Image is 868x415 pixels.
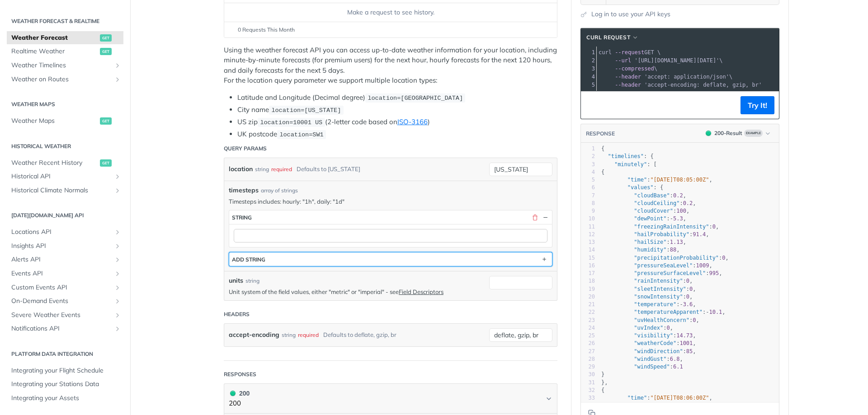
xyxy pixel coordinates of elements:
div: 6 [581,184,595,191]
span: : , [601,348,696,354]
h2: Weather Maps [7,100,123,108]
span: '[URL][DOMAIN_NAME][DATE]' [634,57,719,64]
span: 0 [667,325,670,331]
label: accept-encoding [229,328,279,341]
span: "dewPoint" [634,215,666,222]
button: 200200-ResultExample [701,129,774,138]
span: Weather on Routes [11,75,112,84]
span: Integrating your Flight Schedule [11,366,121,375]
span: 6.1 [673,364,683,370]
span: : , [601,278,693,284]
li: City name [237,105,557,115]
a: ISO-3166 [397,117,428,126]
button: Show subpages for Locations API [114,228,121,236]
div: required [298,328,319,341]
span: get [100,117,112,125]
button: Show subpages for Severe Weather Events [114,312,121,319]
span: 0 [686,294,689,300]
span: "cloudBase" [634,192,670,199]
span: get [100,34,112,42]
button: cURL Request [583,33,642,42]
span: 6.8 [670,356,680,362]
span: : , [601,247,680,253]
span: Historical Climate Normals [11,186,112,195]
h2: Platform DATA integration [7,350,123,358]
span: 1001 [679,340,693,346]
div: 200 - Result [714,129,742,137]
span: "uvIndex" [634,325,663,331]
button: Try It! [741,96,774,114]
span: : , [601,309,726,315]
div: Defaults to [US_STATE] [297,163,360,176]
span: 1.13 [670,239,683,245]
span: "freezingRainIntensity" [634,224,709,230]
span: "weatherCode" [634,340,676,346]
span: Weather Forecast [11,33,98,42]
div: string [232,214,252,221]
button: ADD string [229,252,552,266]
span: : , [601,317,699,323]
span: 0 Requests This Month [238,26,295,34]
div: 13 [581,238,595,246]
span: 'accept: application/json' [644,74,729,80]
span: --request [615,49,644,56]
div: 3 [581,65,596,73]
span: Weather Recent History [11,159,98,168]
div: 27 [581,348,595,355]
span: : , [601,231,709,238]
div: 8 [581,200,595,207]
button: Show subpages for Historical API [114,173,121,180]
span: "temperatureApparent" [634,309,703,315]
span: : , [601,192,686,199]
a: Integrating your Flight Schedule [7,364,123,378]
a: Alerts APIShow subpages for Alerts API [7,253,123,266]
div: 1 [581,48,596,56]
div: 200 [229,388,250,398]
span: 0.2 [673,192,683,199]
span: get [100,48,112,55]
span: : , [601,224,719,230]
div: string [245,277,259,285]
span: get [100,159,112,167]
span: 88 [670,247,676,253]
span: Locations API [11,228,112,237]
span: : , [601,239,686,245]
div: 16 [581,262,595,270]
button: Copy to clipboard [585,98,598,112]
a: Historical APIShow subpages for Historical API [7,170,123,183]
button: Show subpages for Weather on Routes [114,76,121,83]
span: --compressed [615,65,654,72]
span: location=[GEOGRAPHIC_DATA] [368,95,463,102]
h2: Weather Forecast & realtime [7,17,123,25]
div: 18 [581,277,595,285]
button: Show subpages for Notifications API [114,325,121,332]
span: { [601,169,604,175]
span: - [679,301,683,308]
a: Weather on RoutesShow subpages for Weather on Routes [7,73,123,86]
span: --header [615,82,641,88]
span: location=SW1 [279,131,323,138]
a: Integrating your Assets [7,392,123,405]
h2: [DATE][DOMAIN_NAME] API [7,211,123,219]
span: : , [601,177,712,183]
div: 32 [581,387,595,394]
span: "time" [627,395,647,401]
span: --url [615,57,631,64]
span: "minutely" [614,161,647,168]
span: On-Demand Events [11,297,112,306]
div: ADD string [232,256,265,263]
span: "[DATE]T08:05:00Z" [650,177,709,183]
span: : , [601,208,689,214]
span: \ [599,65,657,72]
div: 28 [581,355,595,363]
span: : , [601,356,683,362]
a: Events APIShow subpages for Events API [7,267,123,280]
div: 21 [581,301,595,308]
h2: Historical Weather [7,142,123,150]
div: 3 [581,161,595,168]
span: "visibility" [634,332,673,339]
span: Custom Events API [11,283,112,292]
div: 22 [581,308,595,316]
div: 4 [581,73,596,81]
span: : , [601,395,712,401]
